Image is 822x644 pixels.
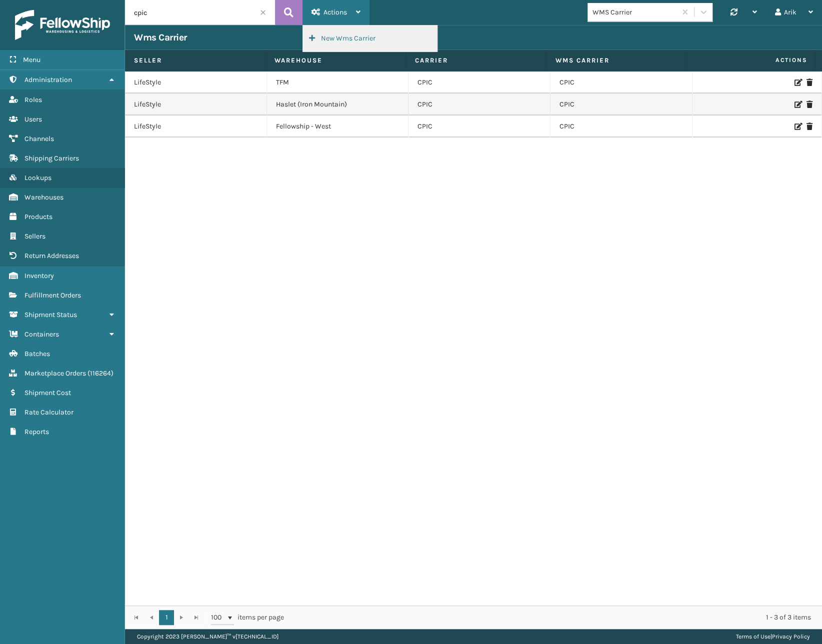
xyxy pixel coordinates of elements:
[772,633,810,640] a: Privacy Policy
[125,71,267,93] td: LifeStyle
[24,115,42,123] span: Users
[134,31,187,43] h2: Wms Carrier
[24,173,51,182] span: Lookups
[211,612,226,622] span: 100
[137,629,278,644] p: Copyright 2023 [PERSON_NAME]™ v [TECHNICAL_ID]
[24,134,54,143] span: Channels
[24,251,79,260] span: Return Addresses
[794,123,800,130] i: Edit
[267,71,409,93] td: TFM
[24,427,49,436] span: Reports
[125,93,267,115] td: LifeStyle
[125,115,267,137] td: LifeStyle
[24,388,71,397] span: Shipment Cost
[159,610,174,625] a: 1
[794,79,800,86] i: Edit
[24,369,86,377] span: Marketplace Orders
[408,93,550,115] td: CPIC
[736,629,810,644] div: |
[24,330,59,338] span: Containers
[24,95,42,104] span: Roles
[24,271,54,280] span: Inventory
[15,10,110,40] img: logo
[303,25,437,51] button: New Wms Carrier
[211,610,284,625] span: items per page
[24,310,77,319] span: Shipment Status
[323,8,347,16] span: Actions
[24,193,63,201] span: Warehouses
[794,101,800,108] i: Edit
[24,75,72,84] span: Administration
[806,79,812,86] i: Delete
[24,154,79,162] span: Shipping Carriers
[690,52,813,68] span: Actions
[550,71,692,93] td: CPIC
[806,101,812,108] i: Delete
[24,408,73,416] span: Rate Calculator
[555,56,677,65] label: WMS Carrier
[134,56,256,65] label: Seller
[408,71,550,93] td: CPIC
[550,115,692,137] td: CPIC
[415,56,537,65] label: Carrier
[736,633,770,640] a: Terms of Use
[87,369,113,377] span: ( 116264 )
[24,349,50,358] span: Batches
[23,55,40,64] span: Menu
[806,123,812,130] i: Delete
[550,93,692,115] td: CPIC
[24,291,81,299] span: Fulfillment Orders
[298,612,811,622] div: 1 - 3 of 3 items
[592,7,677,17] div: WMS Carrier
[24,232,45,240] span: Sellers
[267,93,409,115] td: Haslet (Iron Mountain)
[24,212,52,221] span: Products
[408,115,550,137] td: CPIC
[267,115,409,137] td: Fellowship - West
[274,56,396,65] label: Warehouse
